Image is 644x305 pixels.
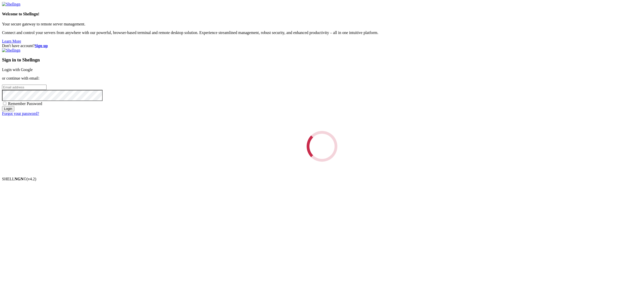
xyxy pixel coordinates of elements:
a: Learn More [2,39,21,43]
span: Remember Password [8,101,42,106]
span: SHELL © [2,177,36,181]
div: Don't have account? [2,44,642,48]
p: Your secure gateway to remote server management. [2,22,642,26]
a: Sign up [35,44,48,48]
input: Remember Password [3,102,6,105]
input: Email address [2,85,47,90]
a: Forgot your password? [2,111,39,116]
h3: Sign in to Shellngn [2,57,642,63]
img: Shellngn [2,48,20,53]
p: Connect and control your servers from anywhere with our powerful, browser-based terminal and remo... [2,30,642,35]
div: Loading... [305,129,339,163]
span: 4.2.0 [27,177,36,181]
h4: Welcome to Shellngn! [2,12,642,16]
a: Login with Google [2,67,33,72]
b: NGN [15,177,24,181]
input: Login [2,106,14,111]
p: or continue with email: [2,76,642,81]
img: Shellngn [2,2,20,7]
